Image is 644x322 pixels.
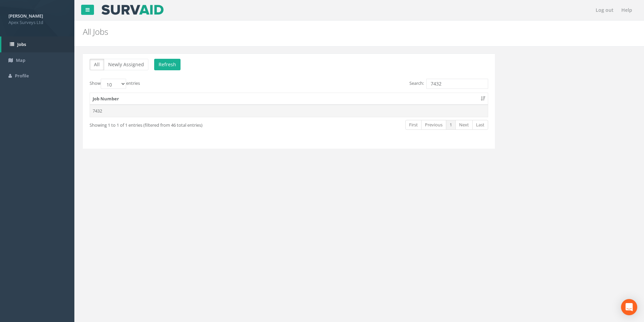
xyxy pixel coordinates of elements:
[104,59,148,70] button: Newly Assigned
[90,119,250,128] div: Showing 1 to 1 of 1 entries (filtered from 46 total entries)
[90,93,488,105] th: Job Number: activate to sort column ascending
[90,59,104,70] button: All
[90,105,488,117] td: 7432
[426,79,488,89] input: Search:
[8,11,66,25] a: [PERSON_NAME] Apex Surveys Ltd
[472,120,488,130] a: Last
[421,120,446,130] a: Previous
[455,120,473,130] a: Next
[409,79,488,89] label: Search:
[8,13,43,19] strong: [PERSON_NAME]
[15,73,29,79] span: Profile
[446,120,456,130] a: 1
[101,79,126,89] select: Showentries
[154,59,181,70] button: Refresh
[405,120,422,130] a: First
[16,57,25,63] span: Map
[17,41,26,47] span: Jobs
[621,299,637,315] div: Open Intercom Messenger
[83,27,542,36] h2: All Jobs
[90,79,140,89] label: Show entries
[8,19,66,26] span: Apex Surveys Ltd
[1,36,74,52] a: Jobs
